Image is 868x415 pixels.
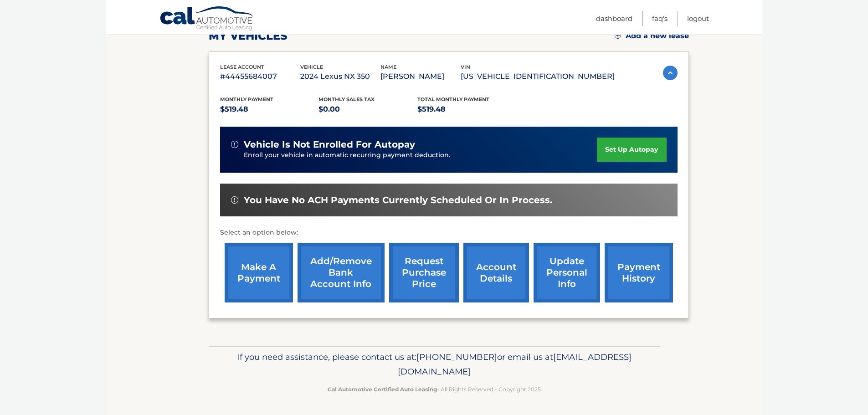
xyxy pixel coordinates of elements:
p: - All Rights Reserved - Copyright 2025 [215,384,654,394]
span: name [380,64,396,70]
p: $519.48 [220,103,319,116]
p: $0.00 [318,103,417,116]
p: If you need assistance, please contact us at: or email us at [215,350,654,379]
p: 2024 Lexus NX 350 [300,70,380,83]
span: [EMAIL_ADDRESS][DOMAIN_NAME] [398,352,632,377]
span: Monthly sales Tax [318,96,375,102]
strong: Cal Automotive Certified Auto Leasing [328,386,437,393]
p: [PERSON_NAME] [380,70,461,83]
p: [US_VEHICLE_IDENTIFICATION_NUMBER] [461,70,615,83]
h2: my vehicles [209,29,288,43]
span: [PHONE_NUMBER] [416,352,497,362]
p: $519.48 [417,103,516,116]
a: update personal info [534,243,600,302]
a: Dashboard [596,11,632,26]
span: vehicle is not enrolled for autopay [244,139,415,150]
p: #44455684007 [220,70,300,83]
a: request purchase price [389,243,459,302]
a: Add/Remove bank account info [298,243,385,302]
a: FAQ's [652,11,668,26]
span: vehicle [300,64,323,70]
img: add.svg [615,32,621,39]
a: account details [463,243,529,302]
span: You have no ACH payments currently scheduled or in process. [244,195,552,206]
a: set up autopay [597,138,666,162]
a: payment history [605,243,673,302]
a: Cal Automotive [159,6,255,32]
a: make a payment [225,243,293,302]
span: Monthly Payment [220,96,273,102]
img: alert-white.svg [231,196,238,204]
span: lease account [220,64,264,70]
p: Select an option below: [220,227,678,238]
img: accordion-active.svg [663,66,678,80]
img: alert-white.svg [231,141,238,148]
a: Logout [687,11,709,26]
span: Total Monthly Payment [417,96,489,102]
span: vin [461,64,470,70]
p: Enroll your vehicle in automatic recurring payment deduction. [244,150,597,160]
a: Add a new lease [615,31,689,41]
